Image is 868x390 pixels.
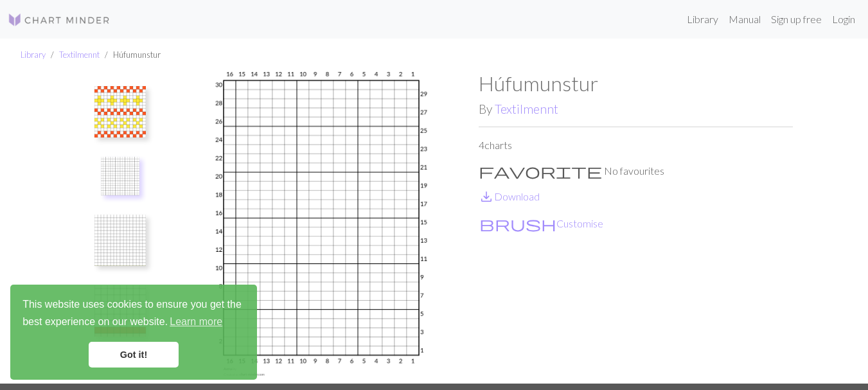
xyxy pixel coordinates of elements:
img: Anna [101,157,139,195]
span: favorite [479,162,602,180]
a: Textilmennt [59,49,100,60]
a: Library [21,49,46,60]
a: Textilmennt [495,102,558,116]
a: Login [827,6,860,32]
a: DownloadDownload [479,190,540,202]
span: save_alt [479,188,494,206]
h1: Húfumunstur [479,71,793,96]
li: Húfumunstur [100,49,161,61]
img: Húfumunstur [94,86,146,137]
a: Sign up free [766,6,827,32]
button: CustomiseCustomise [479,215,604,232]
p: No favourites [479,163,793,179]
a: Manual [723,6,766,32]
h2: By [479,102,793,116]
span: This website uses cookies to ensure you get the best experience on our website. [22,297,245,332]
a: dismiss cookie message [89,342,179,368]
img: Anna [164,71,479,384]
i: Favourite [479,163,602,179]
img: Bára [94,215,146,266]
a: Library [682,6,723,32]
span: brush [479,215,556,233]
div: cookieconsent [10,285,257,380]
i: Customise [479,216,556,231]
i: Download [479,189,494,204]
a: learn more about cookies [168,312,224,332]
p: 4 charts [479,137,793,153]
img: Logo [8,12,111,28]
